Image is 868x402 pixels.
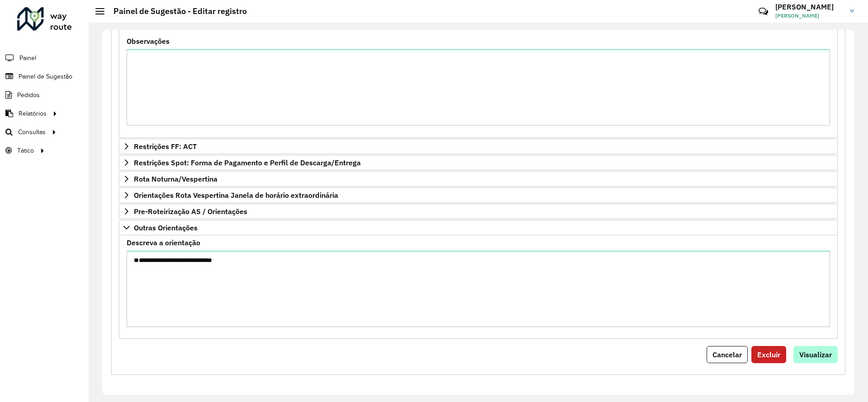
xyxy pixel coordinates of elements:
a: Outras Orientações [119,220,838,235]
button: Visualizar [793,346,838,363]
span: Painel de Sugestão [19,72,72,81]
a: Contato Rápido [754,2,773,21]
div: Outras Orientações [119,235,838,339]
span: Pre-Roteirização AS / Orientações [134,208,247,215]
span: [PERSON_NAME] [775,12,843,20]
span: Tático [17,146,34,155]
button: Cancelar [707,346,748,363]
span: Orientações Rota Vespertina Janela de horário extraordinária [134,192,338,199]
a: Pre-Roteirização AS / Orientações [119,204,838,219]
span: Painel [19,53,36,63]
span: Consultas [18,127,46,137]
span: Excluir [757,350,780,359]
a: Restrições FF: ACT [119,139,838,154]
span: Visualizar [799,350,832,359]
a: Restrições Spot: Forma de Pagamento e Perfil de Descarga/Entrega [119,155,838,170]
a: Orientações Rota Vespertina Janela de horário extraordinária [119,187,838,203]
h3: [PERSON_NAME] [775,3,843,11]
span: Rota Noturna/Vespertina [134,175,217,182]
span: Relatórios [19,109,47,118]
span: Cancelar [712,350,742,359]
h2: Painel de Sugestão - Editar registro [104,6,247,16]
a: Rota Noturna/Vespertina [119,171,838,187]
button: Excluir [751,346,786,363]
label: Observações [127,36,170,47]
label: Descreva a orientação [127,237,200,248]
span: Outras Orientações [134,224,198,231]
span: Restrições FF: ACT [134,143,197,150]
span: Pedidos [17,90,40,100]
span: Restrições Spot: Forma de Pagamento e Perfil de Descarga/Entrega [134,159,361,166]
